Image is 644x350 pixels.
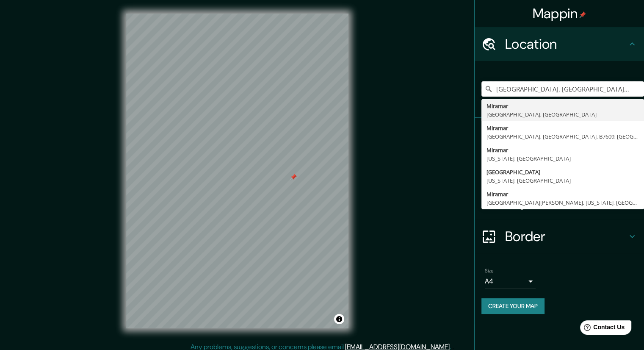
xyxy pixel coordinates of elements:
div: Miramar [486,146,639,154]
div: Miramar [486,124,639,132]
div: Miramar [486,190,639,198]
h4: Location [505,36,627,53]
div: Layout [475,186,644,219]
div: Miramar [486,102,639,110]
div: [GEOGRAPHIC_DATA], [GEOGRAPHIC_DATA] [486,110,639,119]
div: [US_STATE], [GEOGRAPHIC_DATA] [486,176,639,185]
img: pin-icon.png [579,11,586,18]
canvas: Map [126,14,348,328]
input: Pick your city or area [481,81,644,97]
div: A4 [485,275,536,288]
button: Toggle attribution [334,314,344,324]
iframe: Help widget launcher [569,317,635,341]
div: Style [475,152,644,186]
div: [GEOGRAPHIC_DATA], [GEOGRAPHIC_DATA], B7609, [GEOGRAPHIC_DATA] [486,132,639,141]
div: [US_STATE], [GEOGRAPHIC_DATA] [486,154,639,163]
div: Border [475,219,644,253]
h4: Border [505,228,627,245]
button: Create your map [481,298,544,314]
div: [GEOGRAPHIC_DATA] [486,168,639,176]
label: Size [485,267,494,275]
h4: Mappin [533,5,586,22]
h4: Layout [505,194,627,211]
div: Pins [475,118,644,152]
div: [GEOGRAPHIC_DATA][PERSON_NAME], [US_STATE], [GEOGRAPHIC_DATA] [486,198,639,207]
div: Location [475,27,644,61]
